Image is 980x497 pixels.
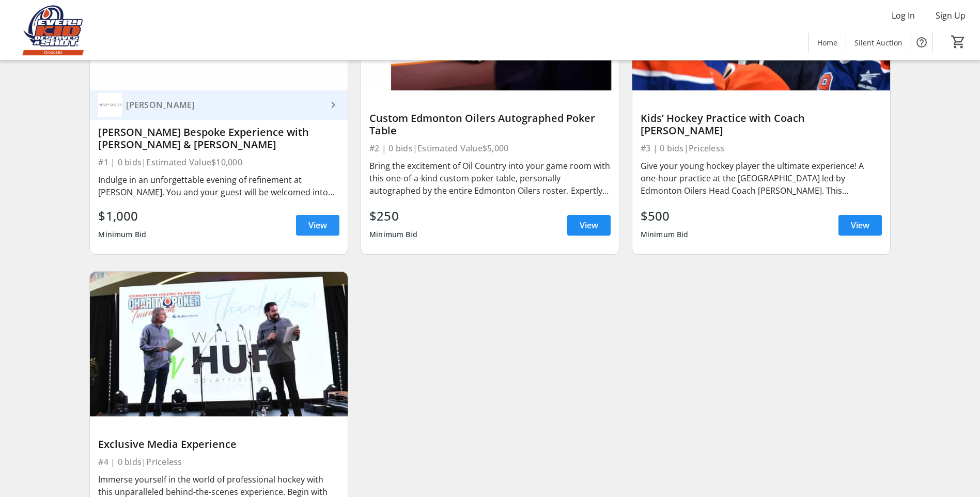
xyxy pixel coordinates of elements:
[296,215,339,236] a: View
[369,112,611,137] div: Custom Edmonton Oilers Autographed Poker Table
[641,207,689,225] div: $500
[927,7,974,24] button: Sign Up
[838,215,882,236] a: View
[369,160,611,197] div: Bring the excitement of Oil Country into your game room with this one-of-a-kind custom poker tabl...
[854,37,903,48] span: Silent Auction
[641,112,882,137] div: Kids’ Hockey Practice with Coach [PERSON_NAME]
[122,100,327,110] div: [PERSON_NAME]
[892,9,915,22] span: Log In
[641,225,689,244] div: Minimum Bid
[809,33,846,52] a: Home
[6,4,98,56] img: Edmonton Oilers Community Foundation's Logo
[846,33,911,52] a: Silent Auction
[98,174,339,198] div: Indulge in an unforgettable evening of refinement at [PERSON_NAME]. You and your guest will be we...
[883,7,923,24] button: Log In
[98,93,122,117] img: Henry Singer
[949,33,968,51] button: Cart
[98,438,339,451] div: Exclusive Media Experience
[90,272,348,417] img: Exclusive Media Experience
[911,32,932,53] button: Help
[580,219,598,231] span: View
[369,207,417,225] div: $250
[936,9,966,22] span: Sign Up
[641,160,882,197] div: Give your young hockey player the ultimate experience! A one-hour practice at the [GEOGRAPHIC_DAT...
[369,225,417,244] div: Minimum Bid
[90,90,348,120] a: Henry Singer[PERSON_NAME]
[98,455,339,469] div: #4 | 0 bids | Priceless
[567,215,611,236] a: View
[98,126,339,151] div: [PERSON_NAME] Bespoke Experience with [PERSON_NAME] & [PERSON_NAME]
[817,37,837,48] span: Home
[308,219,327,231] span: View
[641,141,882,156] div: #3 | 0 bids | Priceless
[369,141,611,156] div: #2 | 0 bids | Estimated Value $5,000
[851,219,869,231] span: View
[98,155,339,169] div: #1 | 0 bids | Estimated Value $10,000
[98,207,146,225] div: $1,000
[327,99,339,111] mat-icon: keyboard_arrow_right
[98,225,146,244] div: Minimum Bid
